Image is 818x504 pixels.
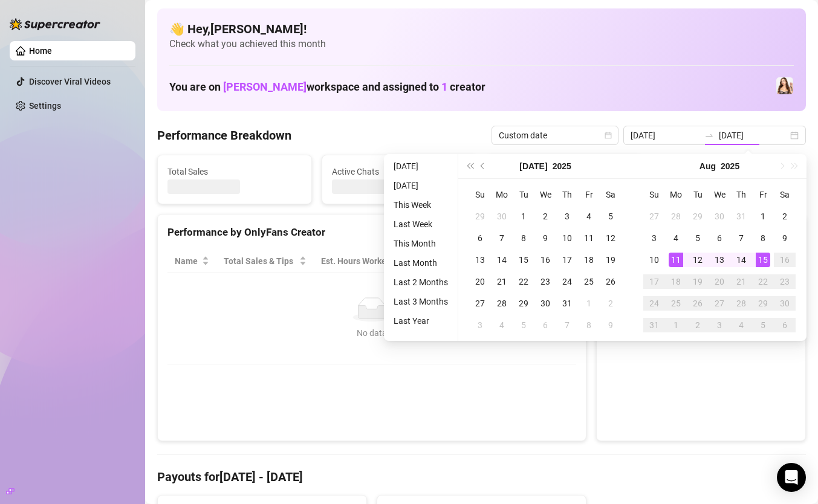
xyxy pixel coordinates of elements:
a: Discover Viral Videos [29,77,111,86]
th: Chat Conversion [485,250,576,273]
div: Est. Hours Worked [321,254,395,268]
span: [PERSON_NAME] [223,80,307,93]
span: Sales / Hour [418,254,468,268]
a: Settings [29,101,61,111]
span: Total Sales [167,165,302,178]
span: swap-right [704,131,714,140]
th: Sales / Hour [411,250,485,273]
span: build [6,487,15,496]
span: Active Chats [332,165,466,178]
th: Name [167,250,216,273]
span: Check what you achieved this month [169,37,794,51]
h1: You are on workspace and assigned to creator [169,80,485,94]
div: No data [180,326,564,340]
th: Total Sales & Tips [216,250,314,273]
div: Performance by OnlyFans Creator [167,224,576,241]
span: Total Sales & Tips [224,254,297,268]
span: Custom date [499,126,611,144]
h4: Performance Breakdown [157,127,291,144]
span: Chat Conversion [493,254,559,268]
img: logo-BBDzfeDw.svg [10,18,100,30]
input: End date [719,129,788,142]
span: to [704,131,714,140]
span: Name [175,254,200,268]
h4: 👋 Hey, [PERSON_NAME] ! [169,21,794,37]
span: calendar [605,132,612,139]
img: Lydia [776,77,793,94]
span: 1 [441,80,447,93]
span: Messages Sent [497,165,631,178]
input: Start date [631,129,700,142]
div: Open Intercom Messenger [777,463,806,492]
div: Sales by OnlyFans Creator [606,224,796,241]
a: Home [29,46,52,56]
h4: Payouts for [DATE] - [DATE] [157,468,806,485]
